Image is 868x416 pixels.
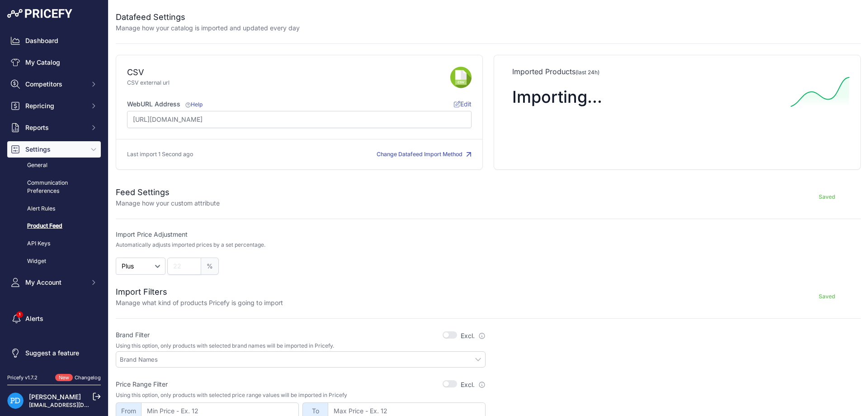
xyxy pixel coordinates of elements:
[461,380,486,389] label: Excl.
[127,111,472,128] input: https://www.site.com/products_feed.csv
[793,289,861,304] button: Saved
[116,380,168,389] label: Price Range Filter
[116,298,283,307] p: Manage what kind of products Pricefy is going to import
[167,258,201,275] input: 22
[116,24,300,33] p: Manage how your catalog is imported and updated every day
[454,100,472,108] span: Edit
[7,158,101,173] a: General
[7,374,38,382] div: Pricefy v1.7.2
[25,145,85,154] span: Settings
[116,330,150,339] label: Brand Filter
[512,66,842,77] p: Imported Products
[7,33,101,49] a: Dashboard
[25,101,85,110] span: Repricing
[576,69,599,76] span: (last 24h)
[55,374,73,382] span: New
[127,150,193,159] p: Last import 1 Second ago
[7,236,101,252] a: API Keys
[7,98,101,114] button: Repricing
[7,274,101,291] button: My Account
[201,258,219,275] span: %
[184,101,203,108] a: Help
[116,392,486,399] p: Using this option, only products with selected price range values will be imported in Pricefy
[116,342,486,349] p: Using this option, only products with selected brand names will be imported in Pricefy.
[116,186,220,199] h2: Feed Settings
[7,120,101,136] button: Reports
[29,402,123,408] a: [EMAIL_ADDRESS][DOMAIN_NAME]
[7,141,101,158] button: Settings
[29,393,81,401] a: [PERSON_NAME]
[7,54,101,71] a: My Catalog
[512,87,602,107] span: Importing...
[7,311,101,327] a: Alerts
[7,218,101,234] a: Product Feed
[25,278,85,287] span: My Account
[116,11,300,24] h2: Datafeed Settings
[120,355,485,363] input: Brand Names
[127,66,144,79] div: CSV
[7,33,101,363] nav: Sidebar
[116,241,265,249] p: Automatically adjusts imported prices by a set percentage.
[127,79,450,87] p: CSV external url
[116,286,283,298] h2: Import Filters
[116,199,220,208] p: Manage how your custom attribute
[461,331,486,340] label: Excl.
[7,253,101,269] a: Widget
[7,345,101,361] a: Suggest a feature
[127,100,203,109] label: WebURL Address
[7,175,101,199] a: Communication Preferences
[75,374,101,381] a: Changelog
[25,80,85,89] span: Competitors
[7,76,101,92] button: Competitors
[377,150,472,159] button: Change Datafeed Import Method
[793,190,861,204] button: Saved
[25,123,85,132] span: Reports
[7,9,72,18] img: Pricefy Logo
[116,230,486,239] label: Import Price Adjustment
[7,201,101,217] a: Alert Rules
